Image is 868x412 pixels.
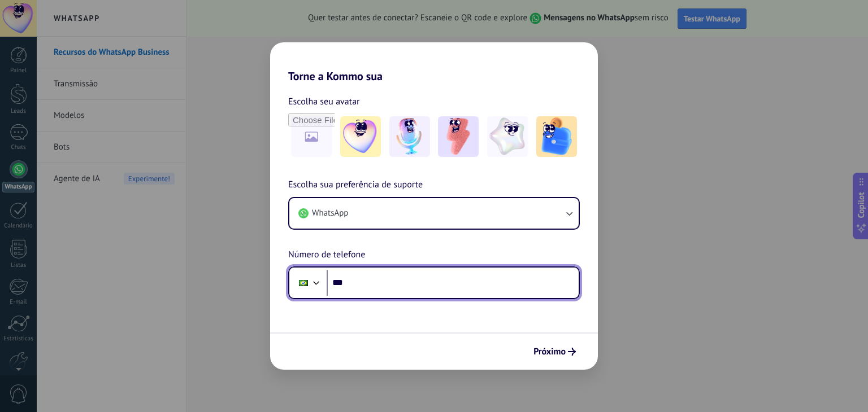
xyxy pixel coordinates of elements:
[288,94,360,109] span: Escolha seu avatar
[389,116,430,157] img: -2.jpeg
[533,348,566,356] span: Próximo
[288,178,423,192] span: Escolha sua preferência de suporte
[289,198,579,229] button: WhatsApp
[536,116,577,157] img: -5.jpeg
[528,342,581,361] button: Próximo
[312,208,348,219] span: WhatsApp
[438,116,479,157] img: -3.jpeg
[487,116,528,157] img: -4.jpeg
[270,42,598,83] h2: Torne a Kommo sua
[340,116,381,157] img: -1.jpeg
[288,248,365,262] span: Número de telefone
[293,271,314,295] div: Brazil: + 55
